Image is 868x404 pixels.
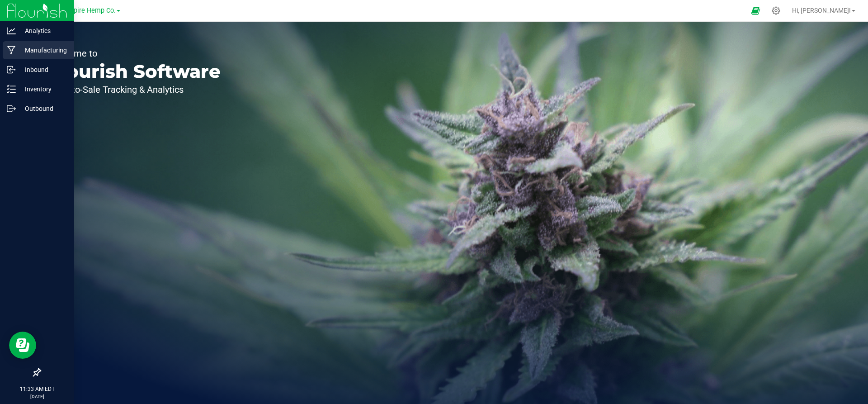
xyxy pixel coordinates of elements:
[745,2,766,19] span: Open Ecommerce Menu
[7,104,16,113] inline-svg: Outbound
[49,62,221,81] p: Flourish Software
[16,45,70,56] p: Manufacturing
[7,26,16,35] inline-svg: Analytics
[64,7,116,14] span: Empire Hemp Co.
[7,65,16,74] inline-svg: Inbound
[7,46,16,55] inline-svg: Manufacturing
[4,385,70,393] p: 11:33 AM EDT
[770,6,782,15] div: Manage settings
[49,49,221,58] p: Welcome to
[16,64,70,75] p: Inbound
[16,25,70,36] p: Analytics
[49,85,221,94] p: Seed-to-Sale Tracking & Analytics
[7,85,16,94] inline-svg: Inventory
[9,332,36,359] iframe: Resource center
[16,84,70,95] p: Inventory
[16,103,70,114] p: Outbound
[792,7,851,14] span: Hi, [PERSON_NAME]!
[4,393,70,400] p: [DATE]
